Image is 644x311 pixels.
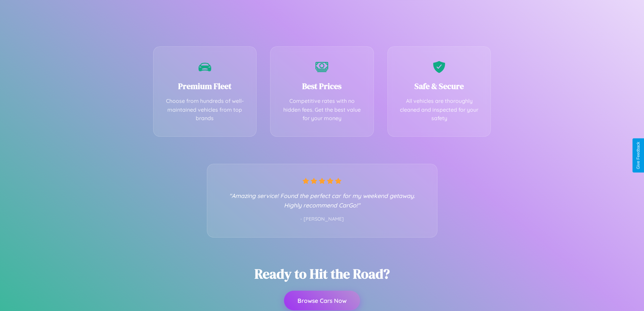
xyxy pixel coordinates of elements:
h3: Safe & Secure [398,81,481,92]
button: Browse Cars Now [284,291,360,310]
p: All vehicles are thoroughly cleaned and inspected for your safety [398,97,481,123]
p: Choose from hundreds of well-maintained vehicles from top brands [164,97,246,123]
p: "Amazing service! Found the perfect car for my weekend getaway. Highly recommend CarGo!" [221,191,424,210]
h2: Ready to Hit the Road? [255,265,390,283]
div: Give Feedback [636,142,641,169]
h3: Best Prices [281,81,363,92]
p: Competitive rates with no hidden fees. Get the best value for your money [281,97,363,123]
p: - [PERSON_NAME] [221,215,424,224]
h3: Premium Fleet [164,81,246,92]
